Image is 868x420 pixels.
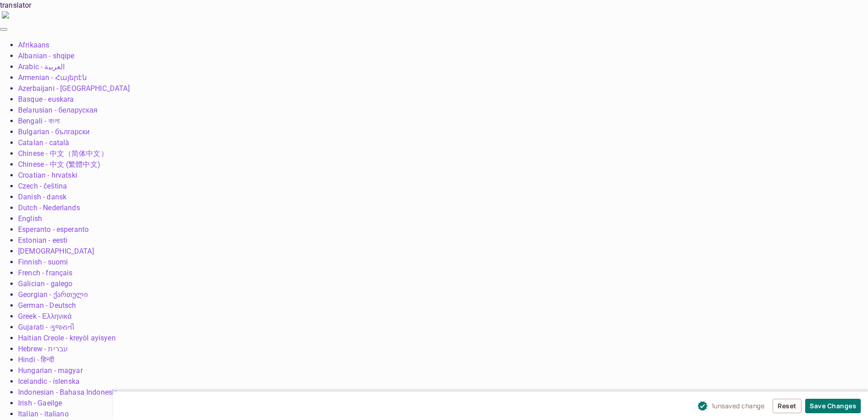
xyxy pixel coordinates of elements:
a: Dutch - Nederlands [18,203,80,212]
span: 1 unsaved change [712,401,765,411]
a: Galician - galego [18,279,73,288]
a: French - français [18,269,73,277]
a: Icelandic - íslenska [18,377,80,386]
a: [DEMOGRAPHIC_DATA] [18,247,94,255]
a: Catalan - català [18,138,69,147]
a: Albanian - shqipe [18,52,75,60]
a: Arabic - ‎‫العربية‬‎ [18,62,65,71]
button: Reset [773,399,802,413]
button: Save Changes [805,399,861,413]
a: Gujarati - ગુજરાતી [18,323,75,331]
a: Estonian - eesti [18,236,67,245]
a: Hungarian - magyar [18,366,83,375]
a: Finnish - suomi [18,258,68,266]
a: Italian - italiano [18,410,69,418]
a: Afrikaans [18,41,49,49]
a: Greek - Ελληνικά [18,312,72,321]
a: German - Deutsch [18,301,76,310]
a: English [18,214,42,223]
a: Armenian - Հայերէն [18,73,87,82]
a: Belarusian - беларуская [18,106,98,114]
a: Azerbaijani - [GEOGRAPHIC_DATA] [18,84,130,93]
a: Irish - Gaeilge [18,399,62,407]
a: Indonesian - Bahasa Indonesia [18,388,118,396]
a: Esperanto - esperanto [18,225,89,234]
a: Chinese - 中文（简体中文） [18,149,108,158]
a: Chinese - 中文 (繁體中文) [18,160,100,169]
a: Danish - dansk [18,193,66,201]
a: Hindi - हिन्दी [18,355,54,364]
a: Hebrew - ‎‫עברית‬‎ [18,344,68,353]
img: right-arrow.png [2,11,9,19]
a: Bulgarian - български [18,127,90,136]
a: Croatian - hrvatski [18,171,77,179]
a: Basque - euskara [18,95,74,104]
a: Haitian Creole - kreyòl ayisyen [18,334,116,342]
a: Czech - čeština [18,182,67,190]
a: Georgian - ქართული [18,290,88,299]
a: Bengali - বাংলা [18,117,60,125]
